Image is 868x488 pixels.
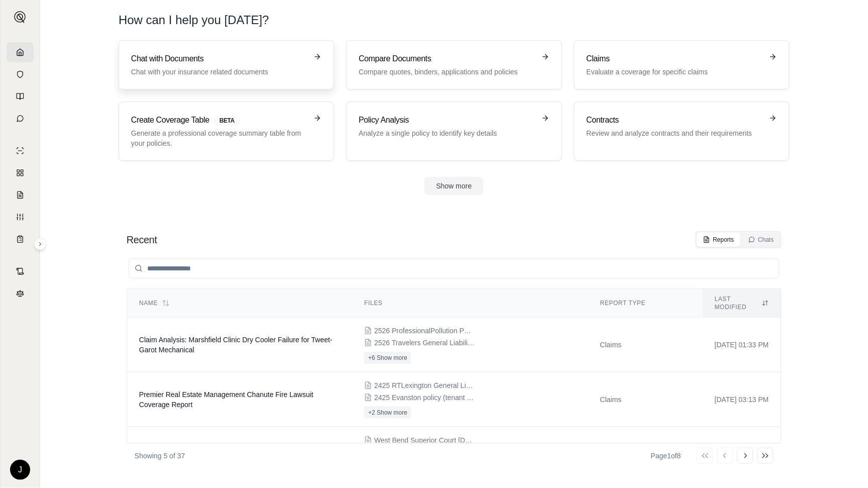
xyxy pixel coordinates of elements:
p: Review and analyze contracts and their requirements [587,128,763,138]
th: Files [352,289,588,318]
p: Analyze a single policy to identify key details [359,128,535,138]
h3: Create Coverage Table [131,114,307,126]
button: Expand sidebar [10,7,30,27]
p: Evaluate a coverage for specific claims [587,67,763,77]
h3: Claims [587,53,763,65]
a: Contract Analysis [7,261,34,281]
button: Chats [742,233,780,247]
a: Documents Vault [7,64,34,84]
td: Claims [588,318,703,372]
img: Expand sidebar [14,11,26,23]
span: 2526 ProfessionalPollution POLICY.pdf [374,326,475,336]
button: Show more [424,177,484,195]
span: Claim Analysis: Marshfield Clinic Dry Cooler Failure for Tweet-Garot Mechanical [139,336,333,354]
h3: Chat with Documents [131,53,307,65]
a: Prompt Library [7,86,34,107]
button: +2 Show more [364,407,411,419]
span: 2526 Travelers General Liability Policy.pdf [374,338,475,348]
a: ContractsReview and analyze contracts and their requirements [574,102,790,161]
div: Chats [748,236,774,244]
a: Compare DocumentsCompare quotes, binders, applications and policies [346,40,562,89]
p: Generate a professional coverage summary table from your policies. [131,128,307,148]
p: Showing 5 of 37 [135,451,185,461]
a: Chat with DocumentsChat with your insurance related documents [119,40,334,89]
div: Page 1 of 8 [651,451,681,461]
td: [DATE] 01:33 PM [703,318,781,372]
h1: How can I help you [DATE]? [119,12,790,28]
a: Create Coverage TableBETAGenerate a professional coverage summary table from your policies. [119,102,334,161]
a: Policy AnalysisAnalyze a single policy to identify key details [346,102,562,161]
td: Claims [588,427,703,482]
button: Reports [697,233,740,247]
span: Premier Real Estate Management Chanute Fire Lawsuit Coverage Report [139,391,313,409]
a: Claim Coverage [7,185,34,205]
span: 2425 RTLexington General Liability policy (Apartments).pdf [374,380,475,391]
div: Last modified [715,295,769,311]
td: Claims [588,372,703,427]
a: Legal Search Engine [7,283,34,304]
h3: Compare Documents [359,53,535,65]
p: Compare quotes, binders, applications and policies [359,67,535,77]
h3: Policy Analysis [359,114,535,126]
a: Single Policy [7,141,34,161]
td: [DATE] 03:13 PM [703,372,781,427]
td: [DATE] 12:25 PM [703,427,781,482]
p: Chat with your insurance related documents [131,67,307,77]
button: Expand sidebar [34,238,46,250]
a: ClaimsEvaluate a coverage for specific claims [574,40,790,89]
span: 2425 Evanston policy (tenant discrimination).pdf [374,393,475,403]
span: West Bend Superior Court 5.23.25.pdf [374,435,475,445]
h2: Recent [127,233,157,247]
a: Custom Report [7,207,34,227]
a: Coverage Table [7,229,34,249]
div: Name [139,299,340,307]
h3: Contracts [587,114,763,126]
div: J [10,460,30,480]
a: Chat [7,109,34,129]
span: BETA [213,115,241,126]
th: Report Type [588,289,703,318]
a: Policy Comparisons [7,163,34,183]
button: +6 Show more [364,352,411,364]
a: Home [7,42,34,62]
div: Reports [703,236,734,244]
